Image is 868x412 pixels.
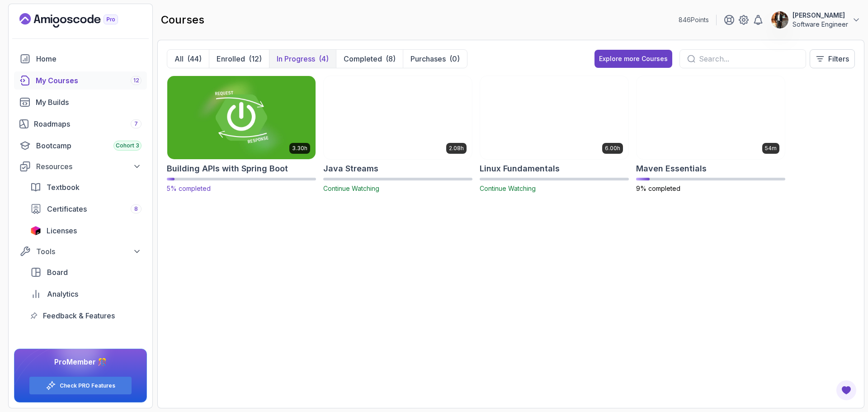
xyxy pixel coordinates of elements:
button: Explore more Courses [594,50,672,68]
span: 12 [133,77,139,84]
a: Java Streams card2.08hJava StreamsContinue Watching [323,76,472,193]
button: Resources [14,158,147,175]
a: Building APIs with Spring Boot card3.30hBuilding APIs with Spring Boot5% completed [167,76,316,193]
a: bootcamp [14,137,147,155]
span: Cohort 3 [116,142,139,149]
div: Tools [36,246,142,257]
button: Enrolled(12) [209,50,269,68]
div: (44) [187,53,202,64]
div: (8) [386,53,396,64]
a: Linux Fundamentals card6.00hLinux FundamentalsContinue Watching [480,76,629,193]
img: Java Streams card [324,76,472,159]
p: 846 Points [679,15,709,24]
h2: Java Streams [323,162,378,175]
div: My Courses [36,75,142,86]
p: All [175,53,184,64]
h2: courses [161,13,204,27]
h2: Maven Essentials [636,162,707,175]
span: Certificates [47,204,87,214]
button: All(44) [167,50,209,68]
a: analytics [25,285,147,303]
div: My Builds [36,97,142,108]
span: 7 [134,120,138,128]
span: Textbook [47,182,80,193]
p: 2.08h [449,145,464,152]
img: user profile image [771,11,788,28]
a: feedback [25,307,147,325]
h2: Building APIs with Spring Boot [167,162,288,175]
span: 8 [134,205,138,213]
p: Enrolled [217,53,245,64]
div: Explore more Courses [599,54,668,63]
div: Roadmaps [34,118,142,129]
a: courses [14,71,147,90]
img: Linux Fundamentals card [480,76,628,159]
span: 5% completed [167,185,211,192]
p: 54m [765,145,777,152]
a: Check PRO Features [60,382,115,389]
img: Building APIs with Spring Boot card [164,74,319,161]
p: 3.30h [292,145,307,152]
img: Maven Essentials card [637,76,785,159]
button: Filters [810,49,855,68]
a: certificates [25,200,147,218]
input: Search... [699,53,798,64]
a: Maven Essentials card54mMaven Essentials9% completed [636,76,785,193]
button: Open Feedback Button [835,379,857,401]
a: roadmaps [14,115,147,133]
a: home [14,50,147,68]
a: Landing page [19,13,139,28]
a: textbook [25,178,147,196]
p: Software Engineer [793,20,848,29]
p: [PERSON_NAME] [793,11,848,20]
span: 9% completed [636,185,680,192]
span: Feedback & Features [43,310,115,321]
span: Analytics [47,289,78,299]
button: Purchases(0) [403,50,467,68]
span: Board [47,267,68,278]
div: (4) [319,53,329,64]
a: board [25,263,147,281]
div: Resources [36,161,142,172]
img: jetbrains icon [30,226,41,235]
p: Purchases [410,53,446,64]
p: Completed [344,53,382,64]
p: Filters [828,53,849,64]
button: Check PRO Features [29,376,132,395]
div: (0) [449,53,460,64]
a: licenses [25,222,147,240]
button: Completed(8) [336,50,403,68]
div: (12) [249,53,262,64]
button: In Progress(4) [269,50,336,68]
button: user profile image[PERSON_NAME]Software Engineer [771,11,861,29]
div: Home [36,53,142,64]
button: Tools [14,243,147,260]
a: builds [14,93,147,111]
span: Licenses [47,225,77,236]
span: Continue Watching [480,185,536,192]
p: 6.00h [605,145,620,152]
h2: Linux Fundamentals [480,162,560,175]
div: Bootcamp [36,140,142,151]
span: Continue Watching [323,185,379,192]
p: In Progress [277,53,315,64]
